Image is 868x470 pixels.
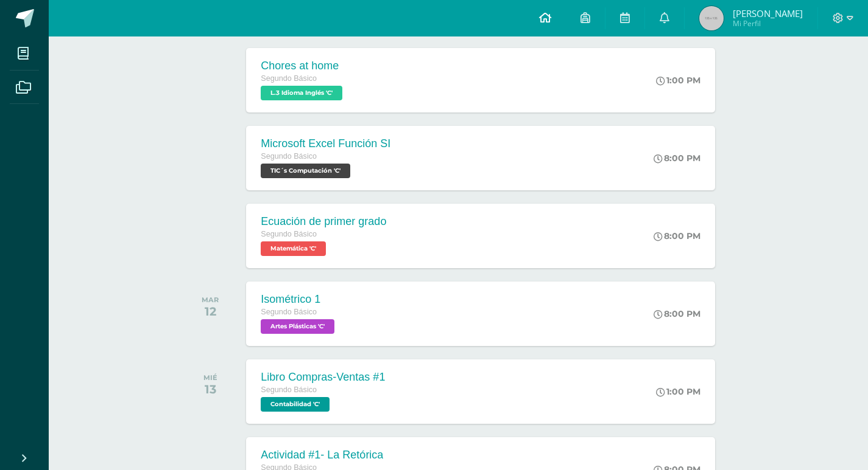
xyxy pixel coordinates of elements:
[261,215,386,228] div: Ecuación de primer grado
[261,86,342,100] span: L.3 Idioma Inglés 'C'
[699,6,724,30] img: 9ebedb0ff532a1507b9b02654ee795af.png
[261,241,326,256] span: Matemática 'C'
[261,371,385,384] div: Libro Compras-Ventas #1
[261,319,334,334] span: Artes Plásticas 'C'
[261,137,390,150] div: Microsoft Excel Función SI
[654,230,700,241] div: 8:00 PM
[202,295,219,304] div: MAR
[656,75,700,86] div: 1:00 PM
[261,164,350,178] span: TIC´s Computación 'C'
[261,74,317,83] span: Segundo Básico
[261,230,317,238] span: Segundo Básico
[733,18,803,29] span: Mi Perfil
[261,397,330,412] span: Contabilidad 'C'
[654,308,700,319] div: 8:00 PM
[261,293,337,306] div: Isométrico 1
[654,153,700,164] div: 8:00 PM
[261,152,317,161] span: Segundo Básico
[203,382,217,396] div: 13
[261,385,317,394] span: Segundo Básico
[261,60,345,72] div: Chores at home
[261,308,317,316] span: Segundo Básico
[656,386,700,397] div: 1:00 PM
[733,7,803,19] span: [PERSON_NAME]
[202,304,219,319] div: 12
[203,373,217,382] div: MIÉ
[261,449,383,461] div: Actividad #1- La Retórica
